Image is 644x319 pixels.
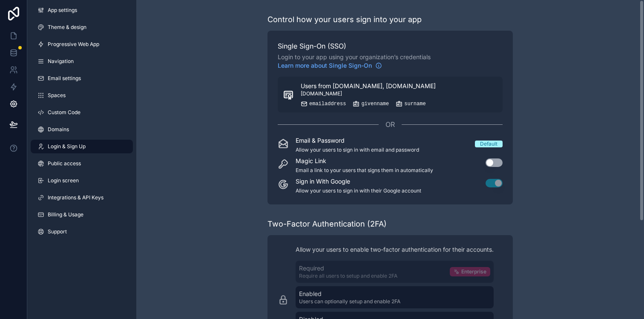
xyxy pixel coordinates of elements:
p: Sign in With Google [296,177,421,186]
span: Integrations & API Keys [48,194,103,201]
a: Domains [31,123,133,136]
span: Login & Sign Up [48,143,86,150]
p: Required [299,264,397,273]
a: Login screen [31,174,133,187]
span: Login screen [48,177,79,184]
div: Default [480,141,497,147]
span: Login to your app using your organization’s credentials [278,53,503,70]
a: Learn more about Single Sign-On [278,61,382,70]
p: Enabled [299,290,400,298]
div: emailaddress [301,101,346,107]
p: Require all users to setup and enable 2FA [299,273,397,279]
a: App settings [31,3,133,17]
span: Enterprise [461,268,486,275]
p: Email & Password [296,136,419,145]
span: Navigation [48,58,74,65]
a: Integrations & API Keys [31,191,133,204]
span: App settings [48,7,77,14]
span: Learn more about Single Sign-On [278,61,372,70]
div: Control how your users sign into your app [267,14,422,26]
a: Spaces [31,89,133,102]
span: Billing & Usage [48,211,83,218]
p: Allow your users to sign in with their Google account [296,187,421,194]
p: Magic Link [296,157,433,165]
span: Support [48,228,67,235]
span: Progressive Web App [48,41,99,48]
p: Allow your users to enable two-factor authentication for their accounts. [296,245,494,254]
button: Users from [DOMAIN_NAME], [DOMAIN_NAME][DOMAIN_NAME]emailaddressgivennamesurname [278,77,503,112]
span: Theme & design [48,24,86,31]
a: Public access [31,157,133,170]
p: Users can optionally setup and enable 2FA [299,298,400,305]
a: Navigation [31,55,133,68]
a: Email settings [31,72,133,85]
div: givenname [353,101,389,107]
span: Users from [DOMAIN_NAME], [DOMAIN_NAME] [301,82,436,90]
span: Custom Code [48,109,80,116]
a: Progressive Web App [31,37,133,51]
a: Billing & Usage [31,208,133,221]
div: surname [396,101,425,107]
p: Email a link to your users that signs them in automatically [296,167,433,174]
a: Theme & design [31,20,133,34]
a: Custom Code [31,106,133,119]
span: Single Sign-On (SSO) [278,41,503,51]
a: Login & Sign Up [31,140,133,153]
span: [DOMAIN_NAME] [301,90,342,97]
span: Email settings [48,75,81,82]
span: OR [385,119,395,129]
span: Domains [48,126,69,133]
a: Support [31,225,133,239]
span: Public access [48,160,81,167]
span: Spaces [48,92,66,99]
p: Allow your users to sign in with email and password [296,147,419,153]
div: Two-Factor Authentication (2FA) [267,218,387,230]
